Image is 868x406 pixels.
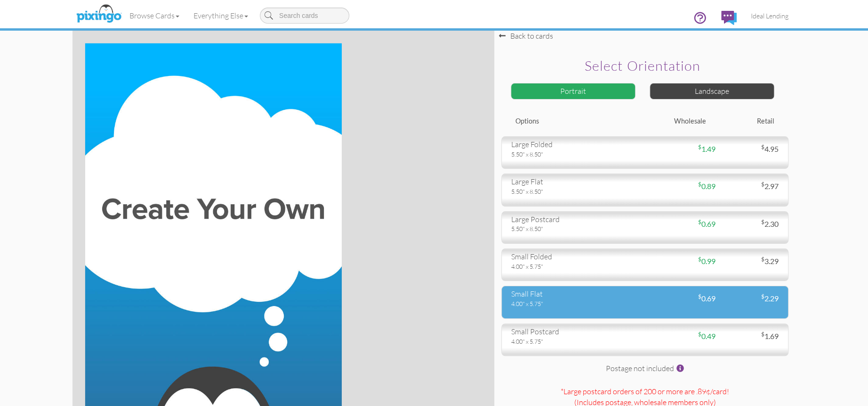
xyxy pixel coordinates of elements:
[698,256,701,263] sup: $
[761,256,764,263] sup: $
[698,293,701,300] sup: $
[650,83,774,99] div: Landscape
[74,2,124,26] img: pixingo logo
[511,176,638,187] div: large flat
[511,139,638,150] div: large folded
[511,83,635,99] div: Portrait
[511,224,638,233] div: 5.50" x 8.50"
[698,144,715,153] span: 1.49
[751,12,788,20] span: Ideal Lending
[511,251,638,262] div: small folded
[511,214,638,225] div: large postcard
[186,4,255,27] a: Everything Else
[715,144,786,155] div: 4.95
[260,8,349,24] input: Search cards
[511,337,638,346] div: 4.00" x 5.75"
[715,256,786,267] div: 3.29
[645,116,713,126] div: Wholesale
[508,116,645,126] div: Options
[511,150,638,158] div: 5.50" x 8.50"
[761,181,764,188] sup: $
[698,257,715,265] span: 0.99
[698,219,715,228] span: 0.69
[511,326,638,337] div: small postcard
[511,289,638,299] div: small flat
[511,187,638,196] div: 5.50" x 8.50"
[713,116,781,126] div: Retail
[761,143,764,150] sup: $
[698,294,715,303] span: 0.69
[715,293,786,304] div: 2.29
[715,219,786,230] div: 2.30
[501,363,788,381] div: Postage not included
[761,293,764,300] sup: $
[761,218,764,225] sup: $
[122,4,186,27] a: Browse Cards
[513,58,772,74] h2: Select orientation
[715,331,786,342] div: 1.69
[698,143,701,150] sup: $
[698,218,701,225] sup: $
[698,182,715,191] span: 0.89
[698,331,701,338] sup: $
[761,331,764,338] sup: $
[511,262,638,271] div: 4.00" x 5.75"
[698,331,715,340] span: 0.49
[721,11,737,25] img: comments.svg
[715,181,786,192] div: 2.97
[698,181,701,188] sup: $
[511,299,638,308] div: 4.00" x 5.75"
[744,4,796,28] a: Ideal Lending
